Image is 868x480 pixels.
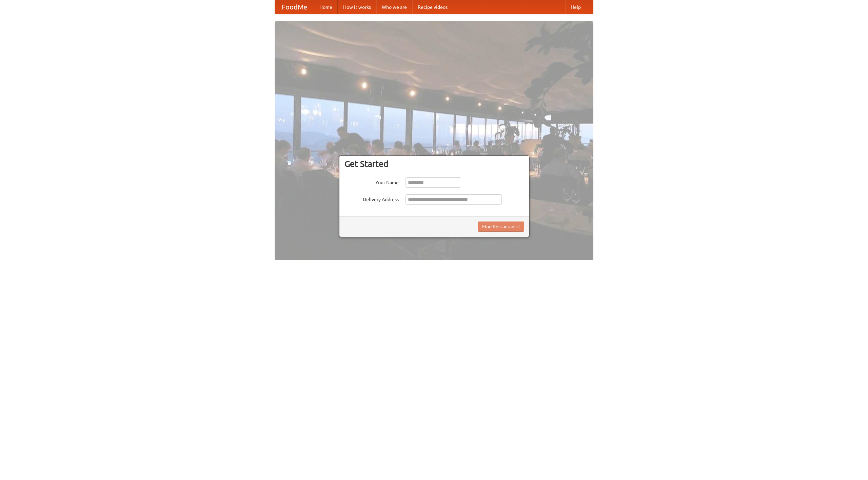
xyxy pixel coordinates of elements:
a: Recipe videos [412,0,453,14]
a: How it works [338,0,376,14]
a: Home [314,0,338,14]
a: Who we are [376,0,412,14]
h3: Get Started [344,159,524,169]
label: Your Name [344,177,399,186]
a: FoodMe [275,0,314,14]
label: Delivery Address [344,194,399,203]
a: Help [565,0,586,14]
button: Find Restaurants! [478,222,524,232]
